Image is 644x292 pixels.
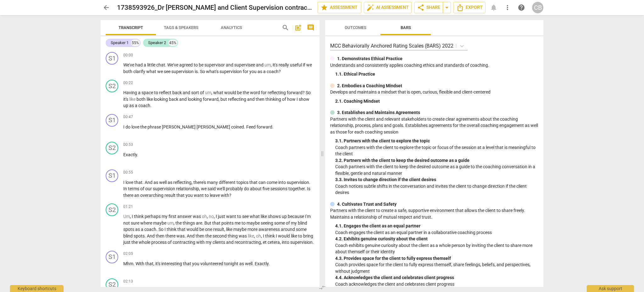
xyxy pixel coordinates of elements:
[453,2,486,13] button: Export
[196,233,205,238] span: then
[128,186,140,191] span: terms
[138,90,142,95] span: a
[136,97,147,102] span: both
[305,186,307,191] span: .
[226,62,234,67] span: and
[144,62,147,67] span: a
[147,62,156,67] span: little
[274,220,286,226] span: some
[337,109,420,116] p: 3. Establishes and Maintains Agreements
[224,90,237,95] span: would
[165,62,167,67] span: .
[272,124,274,129] span: .
[191,90,200,95] span: sort
[165,233,176,238] span: there
[205,90,211,95] span: Filler word
[207,214,209,219] span: ,
[140,186,145,191] span: of
[239,233,248,238] span: was
[153,220,167,226] span: maybe
[106,80,118,92] div: Change speaker
[213,233,228,238] span: second
[271,62,273,67] span: ,
[504,4,511,11] span: more_vert
[305,214,311,219] span: I'm
[200,90,205,95] span: of
[129,97,136,102] span: Filler word
[263,233,265,238] span: I
[265,233,276,238] span: think
[242,214,250,219] span: see
[137,152,138,157] span: .
[103,4,110,11] span: arrow_back
[516,2,527,13] a: Help
[249,180,258,185] span: that
[216,214,218,219] span: I
[288,214,305,219] span: because
[244,124,246,129] span: .
[587,285,634,292] div: Ask support
[414,2,443,13] button: Share
[106,114,118,127] div: Change speaker
[263,69,267,74] span: a
[131,220,140,226] span: sure
[135,227,141,232] span: as
[196,220,202,226] span: are
[111,40,129,46] div: Speaker 1
[518,4,525,11] span: help
[456,4,483,11] span: Export
[133,69,146,74] span: clarify
[218,214,226,219] span: just
[123,180,125,185] span: I
[307,186,310,191] span: Is
[249,69,258,74] span: you
[131,40,140,46] div: 55%
[145,214,162,219] span: perhaps
[306,62,312,67] span: we
[140,124,147,129] span: the
[194,62,199,67] span: to
[200,69,206,74] span: So
[147,124,162,129] span: phrase
[125,180,134,185] span: love
[233,227,247,232] span: maybe
[123,186,128,191] span: In
[198,69,200,74] span: .
[168,180,173,185] span: as
[147,97,154,102] span: like
[320,4,358,11] span: Assessment
[297,97,299,102] span: I
[247,220,261,226] span: maybe
[167,220,174,226] span: Filler word
[134,193,140,198] span: an
[532,2,543,13] button: CB
[153,186,176,191] span: supervision
[193,180,207,185] span: there's
[134,180,142,185] span: that
[173,180,192,185] span: reflecting
[194,193,205,198] span: want
[335,98,538,105] div: 2. 1. Coaching Mindset
[270,186,288,191] span: sessions
[123,62,135,67] span: We've
[298,220,307,226] span: blind
[364,2,412,13] button: AI Assessment
[228,97,247,102] span: reflecting
[294,24,302,31] span: post_add
[177,227,186,232] span: that
[306,23,316,33] button: Show/Hide comments
[220,97,228,102] span: but
[282,97,287,102] span: of
[219,97,220,102] span: ,
[267,180,278,185] span: come
[401,25,411,30] span: Bars
[443,4,451,11] span: arrow_drop_down
[213,90,224,95] span: what
[330,116,538,135] p: Partners with the client and relevant stakeholders to create clear agreements about the coaching ...
[142,180,145,185] span: .
[226,186,244,191] span: probably
[175,220,183,226] span: the
[243,90,250,95] span: the
[335,163,538,176] p: Coach partners with the client to keep the desired outcome as a guide to the coaching conversatio...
